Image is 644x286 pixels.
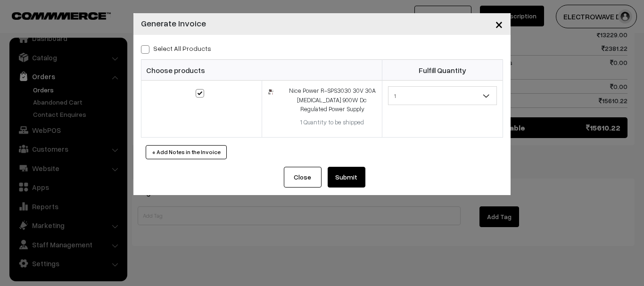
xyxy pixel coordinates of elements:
[288,86,376,114] div: Nice Power R-SPS3030 30V 30A [MEDICAL_DATA] 900W Dc Regulated Power Supply
[146,145,227,159] button: + Add Notes in the Invoice
[388,88,496,104] span: 1
[141,60,382,81] th: Choose products
[284,167,322,188] button: Close
[141,17,206,30] h4: Generate Invoice
[328,167,365,188] button: Submit
[141,43,211,53] label: Select all Products
[268,88,274,94] img: 1682312315429651bv1OXhfuL.jpg
[288,118,376,127] div: 1 Quantity to be shipped
[382,60,503,81] th: Fulfill Quantity
[495,15,503,33] span: ×
[388,86,497,105] span: 1
[487,9,511,39] button: Close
